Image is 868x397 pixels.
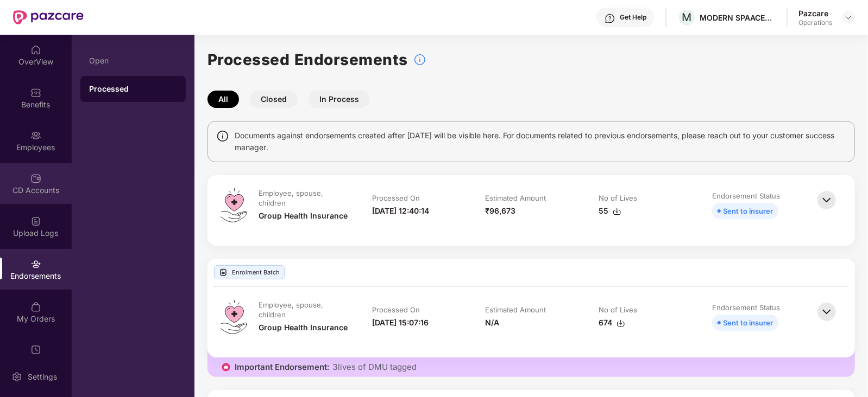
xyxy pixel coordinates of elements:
[11,372,22,382] img: svg+xml;base64,PHN2ZyBpZD0iU2V0dGluZy0yMHgyMCIgeG1sbnM9Imh0dHA6Ly93d3cudzMub3JnLzIwMDAvc3ZnIiB3aW...
[700,12,776,23] div: MODERN SPAACES VENTURES
[372,305,420,315] div: Processed On
[712,191,780,201] div: Endorsement Status
[259,210,348,222] div: Group Health Insurance
[723,205,773,217] div: Sent to insurer
[207,91,239,108] button: All
[486,317,500,329] div: N/A
[372,205,429,217] div: [DATE] 12:40:14
[682,11,692,24] span: M
[13,10,84,24] img: New Pazcare Logo
[599,317,625,329] div: 674
[214,265,285,279] div: Enrolment Batch
[221,300,247,334] img: svg+xml;base64,PHN2ZyB4bWxucz0iaHR0cDovL3d3dy53My5vcmcvMjAwMC9zdmciIHdpZHRoPSI0OS4zMiIgaGVpZ2h0PS...
[89,56,177,65] div: Open
[235,130,846,153] span: Documents against endorsements created after [DATE] will be visible here. For documents related t...
[712,303,780,312] div: Endorsement Status
[486,205,516,217] div: ₹96,673
[815,188,839,212] img: svg+xml;base64,PHN2ZyBpZD0iQmFjay0zMngzMiIgeG1sbnM9Imh0dHA6Ly93d3cudzMub3JnLzIwMDAvc3ZnIiB3aWR0aD...
[372,317,429,329] div: [DATE] 15:07:16
[844,13,853,22] img: svg+xml;base64,PHN2ZyBpZD0iRHJvcGRvd24tMzJ4MzIiIHhtbG5zPSJodHRwOi8vd3d3LnczLm9yZy8yMDAwL3N2ZyIgd2...
[30,302,41,312] img: svg+xml;base64,PHN2ZyBpZD0iTXlfT3JkZXJzIiBkYXRhLW5hbWU9Ik15IE9yZGVycyIgeG1sbnM9Imh0dHA6Ly93d3cudz...
[617,319,625,328] img: svg+xml;base64,PHN2ZyBpZD0iRG93bmxvYWQtMzJ4MzIiIHhtbG5zPSJodHRwOi8vd3d3LnczLm9yZy8yMDAwL3N2ZyIgd2...
[486,305,546,315] div: Estimated Amount
[599,193,637,203] div: No of Lives
[30,130,41,141] img: svg+xml;base64,PHN2ZyBpZD0iRW1wbG95ZWVzIiB4bWxucz0iaHR0cDovL3d3dy53My5vcmcvMjAwMC9zdmciIHdpZHRoPS...
[372,193,420,203] div: Processed On
[798,8,832,18] div: Pazcare
[613,207,621,216] img: svg+xml;base64,PHN2ZyBpZD0iRG93bmxvYWQtMzJ4MzIiIHhtbG5zPSJodHRwOi8vd3d3LnczLm9yZy8yMDAwL3N2ZyIgd2...
[259,322,348,334] div: Group Health Insurance
[413,53,426,66] img: svg+xml;base64,PHN2ZyBpZD0iSW5mb18tXzMyeDMyIiBkYXRhLW5hbWU9IkluZm8gLSAzMngzMiIgeG1sbnM9Imh0dHA6Ly...
[30,44,41,55] img: svg+xml;base64,PHN2ZyBpZD0iSG9tZSIgeG1sbnM9Imh0dHA6Ly93d3cudzMub3JnLzIwMDAvc3ZnIiB3aWR0aD0iMjAiIG...
[259,188,348,208] div: Employee, spouse, children
[309,91,370,108] button: In Process
[30,344,41,355] img: svg+xml;base64,PHN2ZyBpZD0iVXBkYXRlZCIgeG1sbnM9Imh0dHA6Ly93d3cudzMub3JnLzIwMDAvc3ZnIiB3aWR0aD0iMj...
[216,130,229,143] img: svg+xml;base64,PHN2ZyBpZD0iSW5mbyIgeG1sbnM9Imh0dHA6Ly93d3cudzMub3JnLzIwMDAvc3ZnIiB3aWR0aD0iMTQiIG...
[221,362,231,373] img: icon
[24,372,60,382] div: Settings
[620,13,646,22] div: Get Help
[815,300,839,324] img: svg+xml;base64,PHN2ZyBpZD0iQmFjay0zMngzMiIgeG1sbnM9Imh0dHA6Ly93d3cudzMub3JnLzIwMDAvc3ZnIiB3aWR0aD...
[89,84,177,94] div: Processed
[486,193,546,203] div: Estimated Amount
[207,48,408,72] h1: Processed Endorsements
[250,91,298,108] button: Closed
[221,188,247,222] img: svg+xml;base64,PHN2ZyB4bWxucz0iaHR0cDovL3d3dy53My5vcmcvMjAwMC9zdmciIHdpZHRoPSI0OS4zMiIgaGVpZ2h0PS...
[30,216,41,227] img: svg+xml;base64,PHN2ZyBpZD0iVXBsb2FkX0xvZ3MiIGRhdGEtbmFtZT0iVXBsb2FkIExvZ3MiIHhtbG5zPSJodHRwOi8vd3...
[599,305,637,315] div: No of Lives
[332,362,417,373] span: 3 lives of DMU tagged
[605,13,615,24] img: svg+xml;base64,PHN2ZyBpZD0iSGVscC0zMngzMiIgeG1sbnM9Imh0dHA6Ly93d3cudzMub3JnLzIwMDAvc3ZnIiB3aWR0aD...
[599,205,621,217] div: 55
[30,87,41,98] img: svg+xml;base64,PHN2ZyBpZD0iQmVuZWZpdHMiIHhtbG5zPSJodHRwOi8vd3d3LnczLm9yZy8yMDAwL3N2ZyIgd2lkdGg9Ij...
[235,362,329,373] span: Important Endorsement:
[259,300,348,319] div: Employee, spouse, children
[723,317,773,329] div: Sent to insurer
[798,18,832,27] div: Operations
[30,259,41,270] img: svg+xml;base64,PHN2ZyBpZD0iRW5kb3JzZW1lbnRzIiB4bWxucz0iaHR0cDovL3d3dy53My5vcmcvMjAwMC9zdmciIHdpZH...
[30,173,41,184] img: svg+xml;base64,PHN2ZyBpZD0iQ0RfQWNjb3VudHMiIGRhdGEtbmFtZT0iQ0QgQWNjb3VudHMiIHhtbG5zPSJodHRwOi8vd3...
[219,268,228,277] img: svg+xml;base64,PHN2ZyBpZD0iVXBsb2FkX0xvZ3MiIGRhdGEtbmFtZT0iVXBsb2FkIExvZ3MiIHhtbG5zPSJodHRwOi8vd3...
